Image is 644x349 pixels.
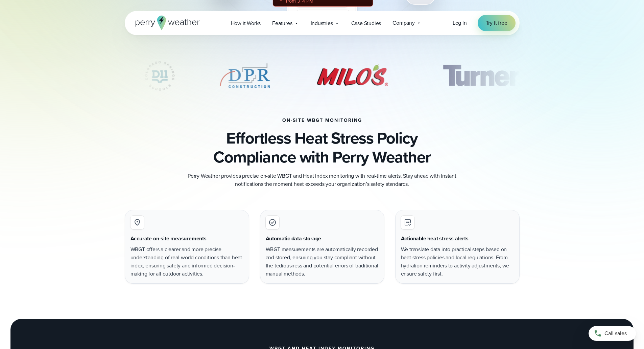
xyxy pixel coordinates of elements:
p: WBGT measurements are automatically recorded and stored, ensuring you stay compliant without the ... [266,245,379,278]
h3: Accurate on-site measurements [130,235,207,243]
img: DPR-Construction.svg [218,59,272,93]
img: Colorado-Springs-School-District.svg [134,59,185,93]
a: Log in [453,19,467,27]
span: Call sales [604,329,627,337]
h3: Effortless Heat Stress Policy Compliance with Perry Weather [125,129,520,167]
img: Milos.svg [304,59,400,93]
h3: Actionable heat stress alerts [401,235,469,243]
a: Case Studies [345,16,387,30]
div: 4 of 7 [304,59,400,93]
h2: on-site wbgt monitoring [282,118,362,123]
img: Turner-Construction_1.svg [433,59,529,93]
span: Industries [311,19,333,27]
span: Try it free [486,19,507,27]
h3: Automatic data storage [266,235,321,243]
p: Perry Weather provides precise on-site WBGT and Heat Index monitoring with real-time alerts. Stay... [187,172,457,188]
span: How it Works [231,19,261,27]
span: Company [392,19,415,27]
span: Case Studies [351,19,381,27]
p: We translate data into practical steps based on heat stress policies and local regulations. From ... [401,245,514,278]
p: WBGT offers a clearer and more precise understanding of real-world conditions than heat index, en... [130,245,243,278]
a: Try it free [478,15,516,31]
div: 5 of 7 [433,59,529,93]
div: 2 of 7 [134,59,185,93]
a: How it Works [225,16,267,30]
div: 3 of 7 [218,59,272,93]
span: Features [272,19,292,27]
a: Call sales [589,326,636,341]
div: slideshow [125,59,520,96]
